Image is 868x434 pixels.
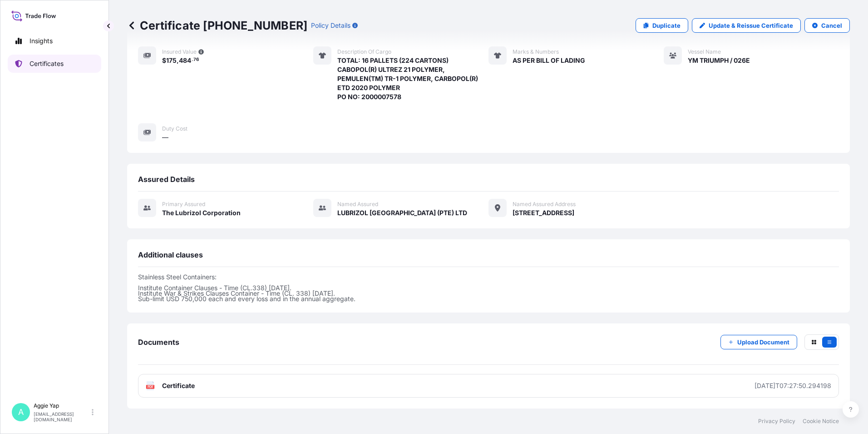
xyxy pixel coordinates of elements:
[337,201,378,208] span: Named Assured
[162,133,168,142] span: —
[513,208,574,217] span: [STREET_ADDRESS]
[709,21,793,30] p: Update & Reissue Certificate
[138,175,195,184] span: Assured Details
[18,408,24,417] span: A
[688,56,750,65] span: YM TRIUMPH / 026E
[162,208,241,217] span: The Lubrizol Corporation
[720,335,797,349] button: Upload Document
[755,381,831,390] div: [DATE]T07:27:50.294198
[692,18,801,33] a: Update & Reissue Certificate
[162,201,205,208] span: Primary assured
[804,18,850,33] button: Cancel
[30,59,64,68] p: Certificates
[192,58,193,61] span: .
[148,385,153,389] text: PDF
[138,338,179,347] span: Documents
[162,381,195,390] span: Certificate
[193,58,199,61] span: 76
[636,18,688,33] a: Duplicate
[127,18,307,33] p: Certificate [PHONE_NUMBER]
[513,201,576,208] span: Named Assured Address
[513,48,559,56] span: Marks & Numbers
[30,36,53,45] p: Insights
[758,418,795,425] a: Privacy Policy
[337,56,488,101] span: TOTAL: 16 PALLETS (224 CARTONS) CABOPOL(R) ULTREZ 21 POLYMER, PEMULEN(TM) TR-1 POLYMER, CARBOPOL(...
[737,338,789,347] p: Upload Document
[162,125,187,132] span: Duty Cost
[138,374,839,398] a: PDFCertificate[DATE]T07:27:50.294198
[34,411,90,422] p: [EMAIL_ADDRESS][DOMAIN_NAME]
[8,55,101,73] a: Certificates
[162,48,197,56] span: Insured Value
[162,57,166,64] span: $
[177,57,179,64] span: ,
[513,56,585,65] span: AS PER BILL OF LADING
[311,21,350,30] p: Policy Details
[138,250,203,259] span: Additional clauses
[34,402,90,409] p: Aggie Yap
[8,32,101,50] a: Insights
[179,57,191,64] span: 484
[138,274,839,302] p: Stainless Steel Containers: Institute Container Clauses - Time (CL.338) [DATE]. Institute War & S...
[166,57,177,64] span: 175
[803,418,839,425] a: Cookie Notice
[652,21,681,30] p: Duplicate
[688,48,721,56] span: Vessel Name
[337,48,391,56] span: Description of cargo
[337,208,467,217] span: LUBRIZOL [GEOGRAPHIC_DATA] (PTE) LTD
[821,21,842,30] p: Cancel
